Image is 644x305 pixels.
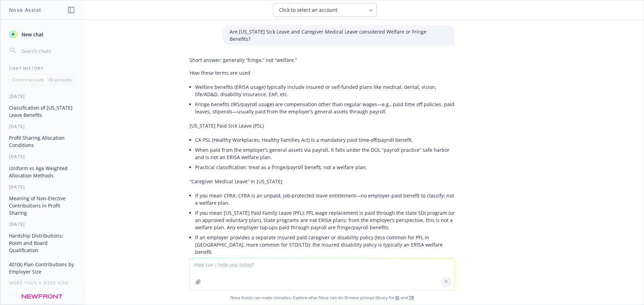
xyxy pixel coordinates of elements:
button: Meaning of Non-Elective Contributions in Profit Sharing [6,193,78,219]
li: When paid from the employer’s general assets via payroll, it falls under the DOL “payroll practic... [195,145,455,162]
div: More than a week ago [1,280,83,286]
div: [DATE] [1,93,83,99]
button: 401(k) Plan Contributions by Employer Size [6,259,78,277]
span: Nova Assist can make mistakes. Explore what Nova can do: Browse prompt library for and [3,290,641,305]
p: Current account [12,77,44,83]
p: “Caregiver Medical Leave” in [US_STATE] [190,178,455,185]
button: Summary Request [6,289,78,300]
a: TR [409,295,414,301]
li: If an employer provides a separate insured paid caregiver or disability policy (less common for P... [195,232,455,257]
span: New chat [20,31,44,38]
button: Click to select an account [273,3,377,17]
div: [DATE] [1,154,83,159]
button: Uniform vs Age Weighted Allocation Methods [6,163,78,181]
li: If you mean CFRA: CFRA is an unpaid, job‑protected leave entitlement—no employer‑paid benefit to ... [195,191,455,208]
a: BI [395,295,400,301]
li: Practical classification: treat as a fringe/payroll benefit, not a welfare plan. [195,162,455,172]
p: Are [US_STATE] Sick Leave and Caregiver Medical Leave considered Welfare or Fringe Benefits? [230,28,448,43]
li: If you mean [US_STATE] Paid Family Leave (PFL): PFL wage replacement is paid through the state SD... [195,208,455,232]
li: Fringe benefits (IRS/payroll usage) are compensation other than regular wages—e.g., paid time off... [195,99,455,117]
button: New chat [6,28,78,40]
button: Profit Sharing Allocation Conditions [6,132,78,151]
div: [DATE] [1,123,83,129]
div: Chat History [1,65,83,71]
p: How these terms are used [190,69,455,76]
li: Welfare benefits (ERISA usage) typically include insured or self‑funded plans like medical, denta... [195,82,455,99]
div: [DATE] [1,184,83,190]
input: Search chats [20,46,75,56]
li: CA PSL (Healthy Workplaces, Healthy Families Act) is a mandatory paid time‑off/payroll benefit. [195,135,455,145]
div: [DATE] [1,221,83,227]
p: All accounts [48,77,71,83]
button: Hardship Distributions: Room and Board Qualification [6,230,78,256]
h1: Nova Assist [9,6,41,13]
span: Click to select an account [279,7,337,13]
button: Classification of [US_STATE] Leave Benefits [6,102,78,121]
p: [US_STATE] Paid Sick Leave (PSL) [190,122,455,129]
p: Short answer: generally “fringe,” not “welfare.” [190,56,455,64]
